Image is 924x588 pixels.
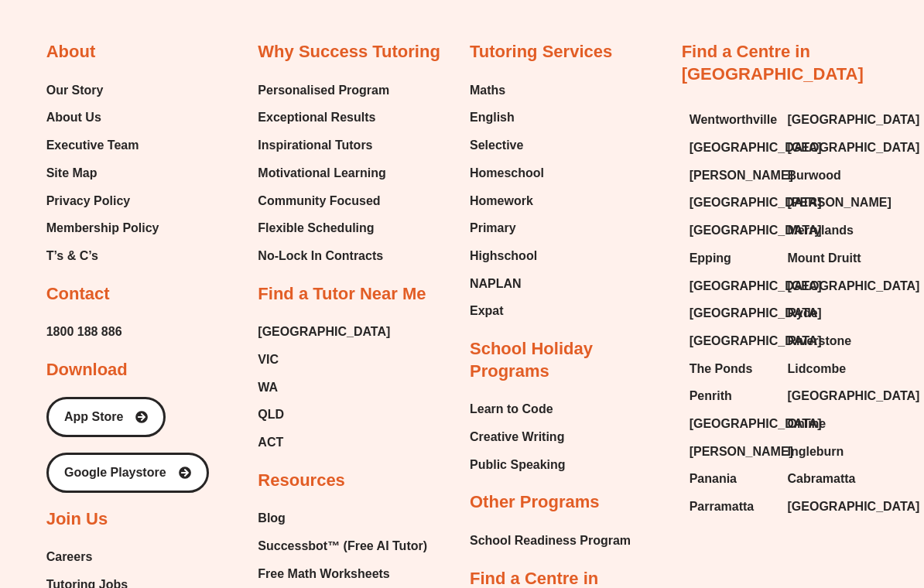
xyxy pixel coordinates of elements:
[357,2,378,23] button: Draw
[787,136,919,159] span: [GEOGRAPHIC_DATA]
[258,244,383,268] span: No-Lock In Contracts
[258,79,389,102] span: Personalised Program
[258,320,390,344] a: [GEOGRAPHIC_DATA]
[46,283,110,306] h2: Contact
[470,398,553,421] span: Learn to Code
[258,134,372,157] span: Inspirational Tutors
[46,244,98,268] span: T’s & C’s
[258,507,443,530] a: Blog
[470,41,612,63] h2: Tutoring Services
[690,219,822,242] span: [GEOGRAPHIC_DATA]
[470,426,566,449] a: Creative Writing
[258,162,389,185] a: Motivational Learning
[258,190,389,213] a: Community Focused
[258,217,374,240] span: Flexible Scheduling
[46,162,98,185] span: Site Map
[690,357,772,381] a: The Ponds
[70,167,409,176] span: - Data can be summarised or described using measures of centre and measures of spread.
[690,385,732,408] span: Penrith
[787,219,853,242] span: Merrylands
[690,357,753,381] span: The Ponds
[690,302,772,325] a: [GEOGRAPHIC_DATA]
[258,403,284,426] span: QLD
[46,545,180,569] a: Careers
[787,330,870,353] a: Riverstone
[470,244,537,268] span: Highschool
[690,164,793,187] span: [PERSON_NAME]
[70,240,338,248] span: - The mean of a set of data is the average of the numbers. It is given by:
[70,405,419,414] span: - Measures of spread include the range and interquartile range. They are used to describe the
[46,134,159,157] a: Executive Team
[787,275,870,298] a: [GEOGRAPHIC_DATA]
[470,162,544,185] a: Homeschool
[378,2,400,23] button: Add or edit images
[258,106,375,129] span: Exceptional Results
[258,403,390,426] a: QLD
[46,359,128,381] h2: Download
[470,529,631,552] a: School Readiness Program
[258,348,279,371] span: VIC
[470,217,544,240] a: Primary
[46,79,159,102] a: Our Story
[46,453,209,493] a: Google Playstore
[690,191,822,214] span: [GEOGRAPHIC_DATA]
[46,508,108,531] h2: Join Us
[690,247,731,270] span: Epping
[46,217,159,240] a: Membership Policy
[690,108,772,132] a: Wentworthville
[46,320,122,344] a: 1800 188 886
[70,333,269,341] span: the median will be the average of these two numbers.
[690,219,772,242] a: [GEOGRAPHIC_DATA]
[690,108,778,132] span: Wentworthville
[258,507,286,530] span: Blog
[690,330,822,353] span: [GEOGRAPHIC_DATA]
[470,299,504,323] span: Expat
[258,431,390,454] a: ACT
[690,330,772,353] a: [GEOGRAPHIC_DATA]
[258,217,389,240] a: Flexible Scheduling
[787,219,870,242] a: Merrylands
[690,191,772,214] a: [GEOGRAPHIC_DATA]
[64,467,166,479] span: Google Playstore
[787,191,891,214] span: [PERSON_NAME]
[70,463,234,472] span: 𝑅𝑎𝑛𝑔𝑒 = ℎ𝑖𝑔ℎ𝑒𝑠𝑡 𝑛𝑢𝑚𝑏𝑒𝑟 − 𝑙𝑜𝑤𝑒𝑠𝑡 𝑛𝑢𝑚𝑏𝑒𝑟
[258,190,380,213] span: Community Focused
[70,449,382,457] span: - The range of a set of data is the difference between the lowest and highest values.
[46,106,159,129] a: About Us
[70,257,84,265] span: 𝑥̄ =
[70,362,410,371] span: - The mode is the most common value and is the value that occurs most frequently. Multiple
[470,244,544,268] a: Highschool
[787,357,846,381] span: Lidcombe
[258,106,389,129] a: Exceptional Results
[787,385,919,408] span: [GEOGRAPHIC_DATA]
[258,283,426,306] h2: Find a Tutor Near Me
[258,376,390,399] a: WA
[470,134,544,157] a: Selective
[70,82,317,97] span: Statistics & Probability • Lesson 7
[258,162,385,185] span: Motivational Learning
[258,41,440,63] h2: Why Success Tutoring
[787,302,817,325] span: Ryde
[470,491,600,514] h2: Other Programs
[470,217,516,240] span: Primary
[651,413,924,588] iframe: Chat Widget
[258,535,427,558] span: Successbot™ (Free AI Tutor)
[46,190,131,213] span: Privacy Policy
[470,272,544,296] a: NAPLAN
[470,79,505,102] span: Maths
[787,108,919,132] span: [GEOGRAPHIC_DATA]
[258,376,278,399] span: WA
[787,247,861,270] span: Mount Druitt
[682,42,864,84] a: Find a Centre in [GEOGRAPHIC_DATA]
[258,562,443,586] a: Free Math Worksheets
[70,141,228,153] span: Measures of centre & spread
[46,106,101,129] span: About Us
[70,377,303,385] span: values can be the mode if they all share the highest frequency.
[787,191,870,214] a: [PERSON_NAME]
[690,136,772,159] a: [GEOGRAPHIC_DATA]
